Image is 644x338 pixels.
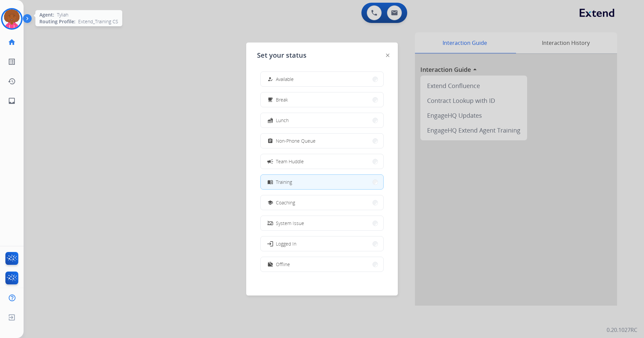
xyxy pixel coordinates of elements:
button: Lunch [261,113,383,128]
span: Routing Profile: [39,18,75,25]
span: Training [276,178,292,186]
button: Offline [261,257,383,272]
span: Set your status [257,51,307,60]
img: avatar [2,9,21,28]
span: Agent: [39,11,54,18]
mat-icon: fastfood [267,117,273,123]
button: System Issue [261,216,383,230]
button: Non-Phone Queue [261,134,383,148]
mat-icon: phonelink_off [267,220,273,226]
span: Extend_Training CS [78,18,118,25]
mat-icon: assignment [267,138,273,144]
span: Coaching [276,199,295,206]
img: close-button [386,54,389,57]
span: Available [276,76,294,83]
button: Available [261,72,383,86]
button: Team Huddle [261,154,383,169]
span: Team Huddle [276,158,304,165]
mat-icon: home [8,38,16,46]
span: Lunch [276,117,289,124]
mat-icon: history [8,77,16,85]
mat-icon: free_breakfast [267,97,273,103]
mat-icon: campaign [267,158,273,165]
button: Training [261,175,383,189]
span: Non-Phone Queue [276,137,316,144]
mat-icon: inbox [8,97,16,105]
mat-icon: school [267,200,273,205]
span: System Issue [276,220,304,227]
span: Tyliah [57,11,68,18]
mat-icon: login [267,240,273,247]
mat-icon: menu_book [267,179,273,185]
button: Logged In [261,236,383,251]
span: Logged In [276,240,296,247]
button: Break [261,92,383,107]
mat-icon: how_to_reg [267,76,273,82]
span: Offline [276,261,290,268]
mat-icon: work_off [267,261,273,267]
span: Break [276,96,288,103]
p: 0.20.1027RC [607,326,637,334]
mat-icon: list_alt [8,58,16,66]
button: Coaching [261,195,383,210]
